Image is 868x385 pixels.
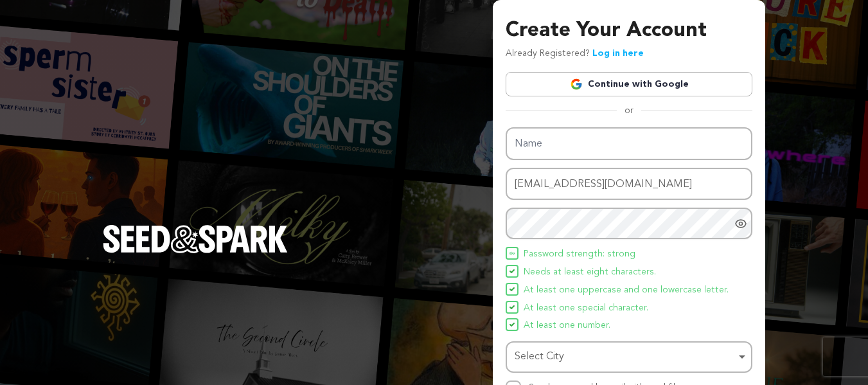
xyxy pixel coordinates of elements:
[103,225,288,279] a: Seed&Spark Homepage
[509,269,515,274] img: Seed&Spark Icon
[509,305,515,310] img: Seed&Spark Icon
[509,287,515,292] img: Seed&Spark Icon
[515,348,736,366] div: Select City
[506,15,752,46] h3: Create Your Account
[734,217,747,230] a: Show password as plain text. Warning: this will display your password on the screen.
[524,318,610,334] span: At least one number.
[524,301,648,316] span: At least one special character.
[524,247,635,262] span: Password strength: strong
[592,49,644,58] a: Log in here
[570,78,583,91] img: Google logo
[506,72,752,96] a: Continue with Google
[506,46,644,62] p: Already Registered?
[524,265,656,280] span: Needs at least eight characters.
[103,225,288,253] img: Seed&Spark Logo
[509,322,515,327] img: Seed&Spark Icon
[506,127,752,160] input: Name
[509,251,515,256] img: Seed&Spark Icon
[524,283,729,298] span: At least one uppercase and one lowercase letter.
[506,168,752,201] input: Email address
[617,104,641,117] span: or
